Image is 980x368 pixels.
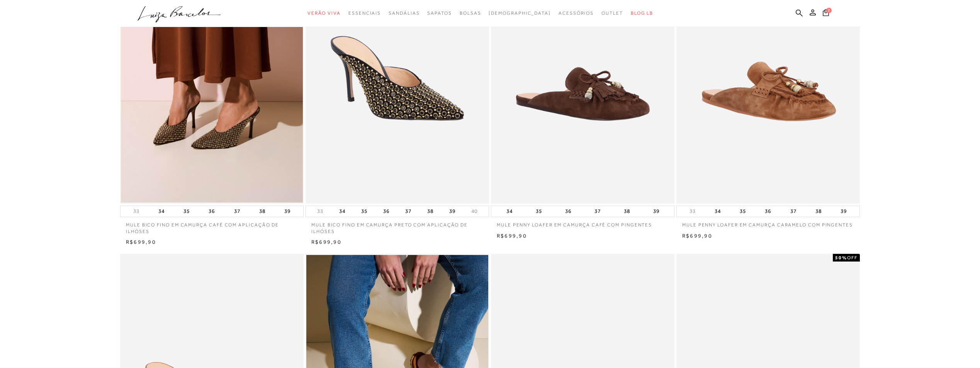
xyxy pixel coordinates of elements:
[232,206,243,217] button: 37
[156,206,167,217] button: 34
[469,208,480,215] button: 40
[687,208,698,215] button: 33
[838,206,849,217] button: 39
[592,206,603,217] button: 37
[489,10,551,16] span: [DEMOGRAPHIC_DATA]
[813,206,824,217] button: 38
[763,206,773,217] button: 36
[389,6,420,20] a: categoryNavScreenReaderText
[427,10,452,16] span: Sapatos
[120,217,304,235] a: MULE BICO FINO EM CAMURÇA CAFÉ COM APLICAÇÃO DE ILHÓSES
[460,6,481,20] a: categoryNavScreenReaderText
[601,10,623,16] span: Outlet
[622,206,632,217] button: 38
[337,206,348,217] button: 34
[306,217,489,235] a: MULE BICO FINO EM CAMURÇA PRETO COM APLICAÇÃO DE ILHÓSES
[491,217,674,228] a: MULE PENNY LOAFER EM CAMURÇA CAFÉ COM PINGENTES
[489,6,551,20] a: noSubCategoriesText
[504,206,515,217] button: 34
[307,10,341,16] span: Verão Viva
[737,206,748,217] button: 35
[682,233,712,239] span: R$699,90
[559,6,594,20] a: categoryNavScreenReaderText
[381,206,392,217] button: 36
[563,206,574,217] button: 36
[257,206,268,217] button: 38
[307,6,341,20] a: categoryNavScreenReaderText
[835,255,847,260] strong: 50%
[427,6,452,20] a: categoryNavScreenReaderText
[282,206,293,217] button: 39
[497,233,527,239] span: R$699,90
[311,239,341,245] span: R$699,90
[676,217,860,228] a: MULE PENNY LOAFER EM CAMURÇA CARAMELO COM PINGENTES
[389,10,420,16] span: Sandálias
[788,206,799,217] button: 37
[403,206,414,217] button: 37
[712,206,723,217] button: 34
[847,255,858,260] span: OFF
[348,6,381,20] a: categoryNavScreenReaderText
[631,10,653,16] span: BLOG LB
[131,208,142,215] button: 33
[126,239,156,245] span: R$699,90
[651,206,662,217] button: 39
[820,8,831,19] button: 2
[181,206,192,217] button: 35
[348,10,381,16] span: Essenciais
[315,208,326,215] button: 33
[533,206,544,217] button: 35
[460,10,481,16] span: Bolsas
[359,206,370,217] button: 35
[425,206,436,217] button: 38
[826,8,832,13] span: 2
[601,6,623,20] a: categoryNavScreenReaderText
[447,206,458,217] button: 39
[631,6,653,20] a: BLOG LB
[559,10,594,16] span: Acessórios
[206,206,217,217] button: 36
